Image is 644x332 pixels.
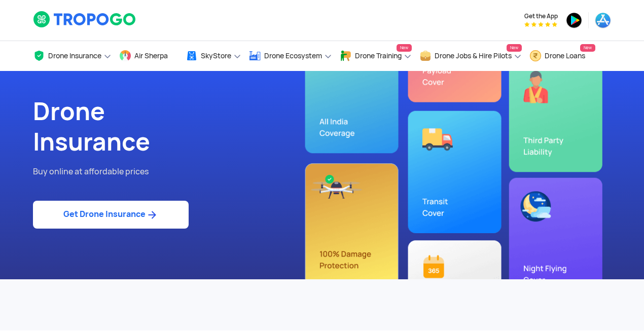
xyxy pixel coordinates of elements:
a: Get Drone Insurance [33,201,189,229]
a: SkyStore [186,41,241,71]
img: ic_arrow_forward_blue.svg [146,209,158,221]
a: Drone Insurance [33,41,112,71]
h1: Drone Insurance [33,96,314,157]
span: New [507,44,522,52]
a: Drone LoansNew [529,41,595,71]
span: New [580,44,595,52]
span: Drone Jobs & Hire Pilots [435,52,512,60]
span: Get the App [524,12,558,20]
span: Drone Loans [545,52,585,60]
span: SkyStore [201,52,231,60]
span: Drone Training [355,52,402,60]
a: Drone TrainingNew [340,41,412,71]
a: Air Sherpa [119,41,178,71]
span: Air Sherpa [134,52,168,60]
span: New [397,44,412,52]
span: Drone Ecosystem [264,52,322,60]
p: Buy online at affordable prices [33,165,314,178]
img: ic_appstore.png [595,12,611,28]
img: App Raking [524,22,557,27]
img: logoHeader.svg [33,11,137,28]
span: Drone Insurance [48,52,101,60]
a: Drone Ecosystem [249,41,332,71]
a: Drone Jobs & Hire PilotsNew [419,41,522,71]
img: ic_playstore.png [566,12,582,28]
